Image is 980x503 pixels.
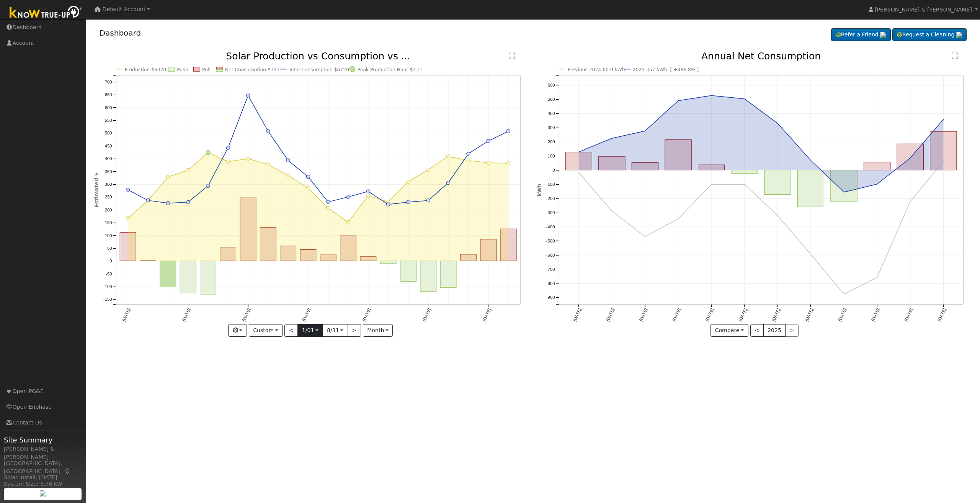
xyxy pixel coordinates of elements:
circle: onclick="" [326,200,330,204]
text: [DATE] [361,308,371,322]
circle: onclick="" [366,190,370,193]
rect: onclick="" [480,239,497,261]
text: Pull [202,67,211,72]
text: 500 [105,131,112,136]
a: Refer a Friend [831,28,891,41]
text: 700 [105,80,112,84]
circle: onclick="" [506,162,510,165]
circle: onclick="" [610,137,614,140]
text: 350 [105,169,112,174]
text: 400 [548,111,555,116]
button: > [348,324,361,337]
rect: onclick="" [120,233,136,261]
text: -100 [546,182,555,187]
rect: onclick="" [632,163,658,170]
text: [DATE] [804,308,814,322]
rect: onclick="" [930,131,957,170]
text: 300 [548,125,555,130]
rect: onclick="" [160,261,176,287]
rect: onclick="" [665,140,691,170]
a: Dashboard [100,28,141,38]
circle: onclick="" [644,129,647,133]
circle: onclick="" [126,188,129,192]
text: [DATE] [639,308,648,322]
span: Site Summary [4,435,82,445]
circle: onclick="" [446,155,450,158]
text: 200 [548,139,555,144]
circle: onclick="" [226,160,230,164]
text: [DATE] [871,308,880,322]
circle: onclick="" [226,146,230,150]
rect: onclick="" [380,261,396,264]
text: [DATE] [605,308,615,322]
circle: onclick="" [875,182,879,186]
circle: onclick="" [610,210,614,213]
img: retrieve [40,490,46,496]
rect: onclick="" [599,156,625,170]
text: 100 [105,233,112,238]
text: [DATE] [301,308,311,322]
text: Annual Net Consumption [701,51,821,62]
circle: onclick="" [286,174,290,177]
circle: onclick="" [146,199,150,202]
span: Default Account [103,6,146,12]
button: 8/31 [322,324,348,337]
rect: onclick="" [897,144,923,170]
text: 2025 357 kWh [ +486.8% ] [633,67,699,72]
rect: onclick="" [240,198,256,261]
circle: onclick="" [246,157,250,161]
text: Solar Production vs Consumption vs ... [226,51,410,62]
text: -50 [106,272,112,276]
text: 150 [105,220,112,225]
text: -800 [546,281,555,286]
text: [DATE] [904,308,914,322]
circle: onclick="" [506,129,510,133]
rect: onclick="" [280,246,296,261]
button: < [284,324,298,337]
circle: onclick="" [676,99,680,103]
text: 650 [105,92,112,97]
rect: onclick="" [320,255,336,261]
circle: onclick="" [577,150,580,154]
circle: onclick="" [326,206,330,210]
text: -500 [546,239,555,243]
circle: onclick="" [743,97,746,101]
circle: onclick="" [386,203,390,206]
text: 550 [105,118,112,123]
text: Total Consumption $6720 [288,67,349,72]
circle: onclick="" [909,200,912,203]
text: 400 [105,156,112,161]
rect: onclick="" [300,250,316,261]
rect: onclick="" [180,261,196,293]
text: -200 [546,196,555,201]
button: month [363,324,393,337]
circle: onclick="" [467,152,470,156]
text: [DATE] [838,308,848,322]
text: [DATE] [572,308,582,322]
rect: onclick="" [864,162,890,170]
text:  [952,52,958,59]
text: 50 [107,246,112,251]
text: 600 [105,105,112,110]
div: Solar Install: [DATE] [4,474,82,482]
text: 600 [548,83,555,87]
rect: onclick="" [798,170,824,207]
text: [DATE] [482,308,492,322]
circle: onclick="" [426,199,430,202]
button: < [750,324,764,337]
div: [GEOGRAPHIC_DATA], [GEOGRAPHIC_DATA] [4,459,82,475]
circle: onclick="" [809,159,813,162]
circle: onclick="" [166,202,170,205]
circle: onclick="" [909,156,912,160]
img: retrieve [956,32,962,38]
circle: onclick="" [942,160,945,163]
button: Custom [249,324,283,337]
text: -600 [546,253,555,257]
text: kWh [536,184,542,197]
rect: onclick="" [831,170,857,202]
a: Map [64,468,71,474]
circle: onclick="" [577,171,580,174]
text: [DATE] [672,308,682,322]
div: System Size: 5.76 kW [4,480,82,488]
circle: onclick="" [246,94,250,97]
